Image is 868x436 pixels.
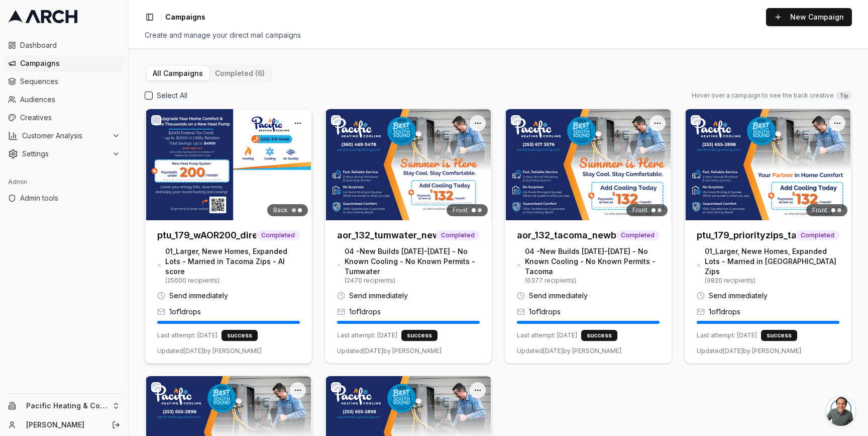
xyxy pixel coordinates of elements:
[349,291,408,301] span: Send immediately
[761,330,797,341] div: success
[26,420,101,430] a: [PERSON_NAME]
[632,206,647,214] span: Front
[157,331,218,339] span: Last attempt: [DATE]
[20,58,120,68] span: Campaigns
[4,146,124,162] button: Settings
[20,193,120,203] span: Admin tools
[337,228,436,242] h3: aor_132_tumwater_newbuilds_noac_drop1
[20,40,120,50] span: Dashboard
[836,92,852,100] span: Tip
[766,8,852,26] button: New Campaign
[345,246,480,277] span: 04 -New Builds [DATE]-[DATE] - No Known Cooling - No Known Permits - Tumwater
[222,330,258,341] div: success
[345,277,480,285] span: ( 2470 recipients)
[697,331,757,339] span: Last attempt: [DATE]
[4,398,124,414] button: Pacific Heating & Cooling
[4,190,124,206] a: Admin tools
[796,230,839,240] span: Completed
[4,110,124,126] a: Creatives
[26,401,108,410] span: Pacific Heating & Cooling
[709,291,768,301] span: Send immediately
[22,149,108,159] span: Settings
[147,66,209,80] button: All Campaigns
[517,228,616,242] h3: aor_132_tacoma_newbuilds_noac_drop1
[529,307,561,317] span: 1 of 1 drops
[337,331,397,339] span: Last attempt: [DATE]
[525,277,660,285] span: ( 6377 recipients)
[4,92,124,108] a: Audiences
[4,73,124,90] a: Sequences
[20,113,120,123] span: Creatives
[692,92,834,100] span: Hover over a campaign to see the back creative
[273,206,288,214] span: Back
[165,12,205,22] nav: breadcrumb
[109,418,123,432] button: Log out
[165,12,205,22] span: Campaigns
[165,277,300,285] span: ( 25000 recipients)
[4,37,124,53] a: Dashboard
[436,230,480,240] span: Completed
[705,277,839,285] span: ( 9820 recipients)
[145,109,312,220] img: Back creative for ptu_179_wAOR200_directmail_tacoma_sept2025
[325,109,492,220] img: Front creative for aor_132_tumwater_newbuilds_noac_drop1
[685,109,851,220] img: Front creative for ptu_179_priorityzips_tacoma_drop1_june2025_01
[349,307,381,317] span: 1 of 1 drops
[581,330,617,341] div: success
[4,55,124,71] a: Campaigns
[517,347,621,355] span: Updated [DATE] by [PERSON_NAME]
[209,66,271,80] button: completed (6)
[157,347,262,355] span: Updated [DATE] by [PERSON_NAME]
[4,128,124,144] button: Customer Analysis
[812,206,827,214] span: Front
[826,396,856,426] a: Open chat
[22,131,108,141] span: Customer Analysis
[697,347,801,355] span: Updated [DATE] by [PERSON_NAME]
[20,76,120,86] span: Sequences
[157,91,187,101] label: Select All
[256,230,300,240] span: Completed
[517,331,577,339] span: Last attempt: [DATE]
[4,174,124,190] div: Admin
[165,246,300,277] span: 01_Larger, Newe Homes, Expanded Lots - Married in Tacoma Zips - AI score
[529,291,588,301] span: Send immediately
[453,206,468,214] span: Front
[525,246,660,277] span: 04 -New Builds [DATE]-[DATE] - No Known Cooling - No Known Permits - Tacoma
[616,230,660,240] span: Completed
[20,95,120,105] span: Audiences
[145,30,852,40] div: Create and manage your direct mail campaigns
[169,307,201,317] span: 1 of 1 drops
[157,228,256,242] h3: ptu_179_wAOR200_directmail_tacoma_sept2025
[401,330,438,341] div: success
[337,347,442,355] span: Updated [DATE] by [PERSON_NAME]
[505,109,672,220] img: Front creative for aor_132_tacoma_newbuilds_noac_drop1
[169,291,228,301] span: Send immediately
[709,307,740,317] span: 1 of 1 drops
[697,228,796,242] h3: ptu_179_priorityzips_tacoma_drop1_june2025_01
[705,246,839,277] span: 01_Larger, Newe Homes, Expanded Lots - Married in [GEOGRAPHIC_DATA] Zips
